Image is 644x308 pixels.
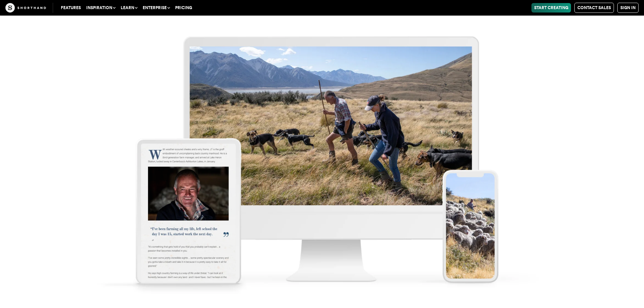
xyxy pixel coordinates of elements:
[574,3,614,13] a: Contact Sales
[84,3,118,13] button: Inspiration
[5,3,46,13] img: The Craft
[172,3,195,13] a: Pricing
[617,3,639,13] a: Sign in
[58,3,84,13] a: Features
[118,3,140,13] button: Learn
[531,3,571,13] a: Start Creating
[140,3,172,13] button: Enterprise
